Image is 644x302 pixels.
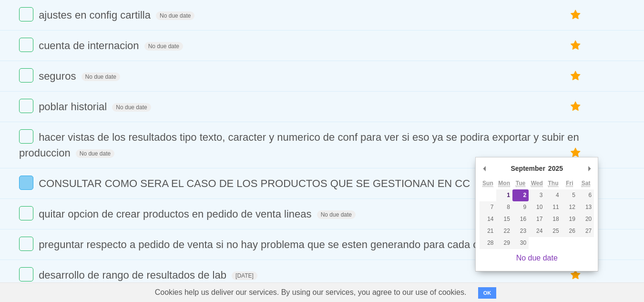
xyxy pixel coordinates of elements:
button: 19 [562,213,578,225]
label: Done [19,129,33,144]
span: desarrollo de rango de resultados de lab [39,269,229,281]
button: 14 [480,213,496,225]
label: Star task [567,7,585,23]
button: 4 [545,189,561,201]
button: 18 [545,213,561,225]
abbr: Friday [566,180,573,187]
abbr: Monday [498,180,510,187]
button: 7 [480,201,496,213]
button: 27 [578,225,594,237]
button: 29 [496,237,512,249]
label: Star task [567,267,585,283]
abbr: Wednesday [531,180,543,187]
span: cuenta de internacion [39,40,141,52]
label: Done [19,267,33,281]
button: 28 [480,237,496,249]
label: Star task [567,38,585,53]
span: No due date [156,11,194,20]
label: Star task [567,145,585,161]
label: Done [19,68,33,83]
span: seguros [39,70,78,82]
button: 22 [496,225,512,237]
span: No due date [76,149,114,158]
label: Done [19,237,33,251]
span: ajustes en config cartilla [39,9,153,21]
button: OK [478,287,497,299]
button: 24 [529,225,545,237]
span: poblar historial [39,101,109,113]
label: Done [19,176,33,190]
button: 23 [512,225,529,237]
button: 15 [496,213,512,225]
span: CONSULTAR COMO SERA EL CASO DE LOS PRODUCTOS QUE SE GESTIONAN EN CC [39,177,472,189]
span: No due date [144,42,183,51]
button: 20 [578,213,594,225]
label: Star task [567,68,585,84]
button: 11 [545,201,561,213]
button: 3 [529,189,545,201]
button: Next Month [584,161,594,176]
button: Previous Month [480,161,489,176]
label: Done [19,99,33,113]
button: 13 [578,201,594,213]
span: preguntar respecto a pedido de venta si no hay problema que se esten generando para cada consulta [39,239,514,250]
span: No due date [317,210,356,219]
span: [DATE] [232,271,257,280]
button: 10 [529,201,545,213]
button: 12 [562,201,578,213]
button: 17 [529,213,545,225]
span: Cookies help us deliver our services. By using our services, you agree to our use of cookies. [145,283,476,302]
button: 25 [545,225,561,237]
button: 6 [578,189,594,201]
button: 1 [496,189,512,201]
button: 2 [512,189,529,201]
abbr: Tuesday [516,180,525,187]
span: hacer vistas de los resultados tipo texto, caracter y numerico de conf para ver si eso ya se podi... [19,131,579,159]
span: quitar opcion de crear productos en pedido de venta lineas [39,208,314,220]
button: 5 [562,189,578,201]
button: 8 [496,201,512,213]
button: 30 [512,237,529,249]
a: No due date [516,254,558,262]
div: 2025 [547,161,564,176]
span: No due date [112,103,151,112]
button: 21 [480,225,496,237]
span: No due date [82,73,120,81]
abbr: Thursday [548,180,559,187]
button: 9 [512,201,529,213]
div: September [510,161,547,176]
button: 26 [562,225,578,237]
label: Done [19,206,33,220]
label: Done [19,38,33,52]
button: 16 [512,213,529,225]
abbr: Sunday [482,180,493,187]
abbr: Saturday [582,180,591,187]
label: Done [19,7,33,21]
label: Star task [567,99,585,115]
